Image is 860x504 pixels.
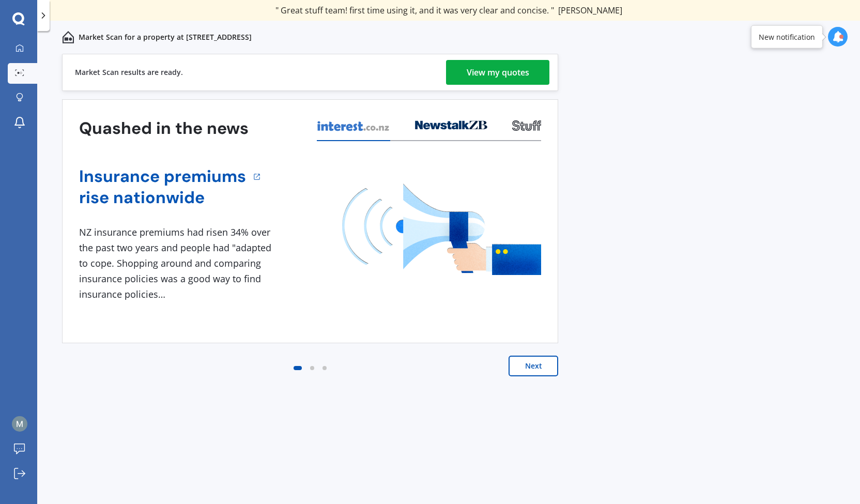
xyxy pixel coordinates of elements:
img: home-and-contents.b802091223b8502ef2dd.svg [62,31,74,43]
img: ACg8ocJn_UoggHixHdP1BZYFDbnKei2e1TeuJ1zvlg7pLVVq72s27g=s96-c [12,416,27,432]
a: Insurance premiums [79,166,246,187]
h3: Quashed in the news [79,118,249,139]
button: Next [509,356,558,376]
div: View my quotes [467,60,529,85]
div: NZ insurance premiums had risen 34% over the past two years and people had "adapted to cope. Shop... [79,225,275,302]
div: Market Scan results are ready. [75,54,183,90]
img: media image [342,184,541,275]
span: [PERSON_NAME] [558,5,622,16]
div: New notification [759,32,815,42]
p: Market Scan for a property at [STREET_ADDRESS] [79,32,252,42]
a: View my quotes [446,60,549,85]
a: rise nationwide [79,187,246,208]
div: " Great stuff team! first time using it, and it was very clear and concise. " [275,5,622,16]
